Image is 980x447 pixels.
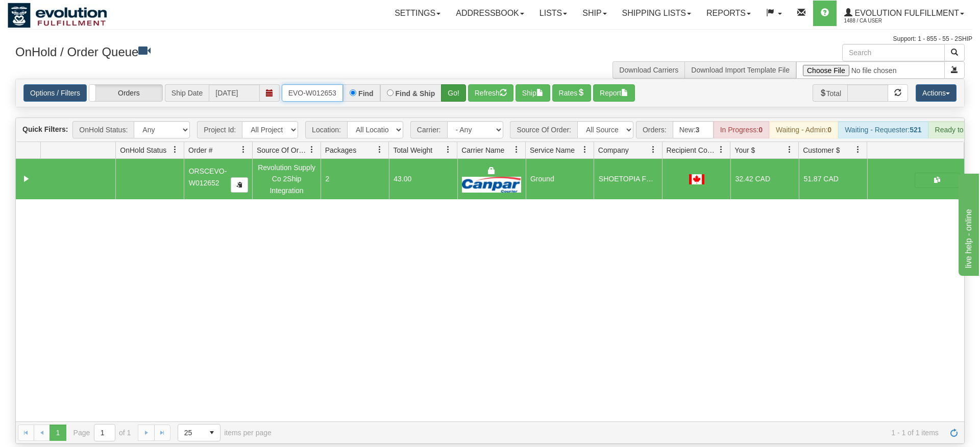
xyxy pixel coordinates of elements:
td: 51.87 CAD [799,159,867,199]
a: Options / Filters [23,84,87,102]
a: Collapse [20,173,33,185]
input: Order # [282,84,343,102]
span: Carrier: [410,121,447,138]
a: Ship [575,1,614,26]
a: Shipping lists [615,1,699,26]
iframe: chat widget [957,171,979,275]
span: 1488 / CA User [844,16,921,26]
img: Canpar [462,177,521,193]
a: Carrier Name filter column settings [508,141,525,158]
span: Source Of Order [257,145,308,155]
div: grid toolbar [16,118,964,142]
strong: 3 [696,126,700,134]
div: Revolution Supply Co 2Ship Integration [257,162,316,196]
div: Waiting - Requester: [838,121,928,138]
a: Lists [532,1,575,26]
button: Refresh [468,84,513,102]
button: Actions [916,84,957,102]
a: Total Weight filter column settings [439,141,457,158]
div: In Progress: [714,121,769,138]
strong: 0 [758,126,763,134]
span: Order # [188,145,212,155]
label: Find [358,90,374,97]
a: Reports [699,1,758,26]
span: Your $ [734,145,755,155]
td: SHOETOPIA FERGUS [594,159,662,199]
a: Packages filter column settings [371,141,388,158]
span: Packages [325,145,356,155]
a: Settings [387,1,448,26]
span: Total Weight [393,145,432,155]
span: Project Id: [197,121,242,138]
a: Your $ filter column settings [781,141,798,158]
span: select [204,425,220,441]
a: Refresh [946,425,962,441]
input: Page 1 [94,425,115,441]
button: Go! [441,84,466,102]
img: CA [689,174,704,184]
button: Report [593,84,635,102]
span: OnHold Status [120,145,166,155]
a: Download Import Template File [691,66,790,74]
div: Waiting - Admin: [769,121,838,138]
span: Recipient Country [667,145,718,155]
span: OnHold Status: [72,121,134,138]
a: Company filter column settings [645,141,662,158]
div: Support: 1 - 855 - 55 - 2SHIP [8,35,972,43]
label: Orders [89,85,162,101]
td: Ground [526,159,594,199]
span: Orders: [636,121,673,138]
span: 43.00 [394,175,411,183]
label: Quick Filters: [22,124,68,134]
span: Company [598,145,629,155]
span: 1 - 1 of 1 items [286,429,939,437]
a: Download Carriers [619,66,678,74]
label: Find & Ship [396,90,435,97]
a: Addressbook [448,1,532,26]
span: Location: [305,121,347,138]
input: Import [796,61,945,79]
strong: 521 [910,126,921,134]
a: Source Of Order filter column settings [303,141,321,158]
button: Ship [516,84,550,102]
span: Total [813,84,848,102]
a: Recipient Country filter column settings [713,141,730,158]
strong: 0 [827,126,831,134]
a: Evolution Fulfillment 1488 / CA User [837,1,972,26]
span: Evolution Fulfillment [852,9,959,17]
span: Customer $ [803,145,840,155]
span: Page 1 [50,425,66,441]
div: live help - online [8,6,94,18]
a: Order # filter column settings [235,141,252,158]
span: Source Of Order: [510,121,577,138]
a: Customer $ filter column settings [849,141,867,158]
a: Service Name filter column settings [576,141,594,158]
a: OnHold Status filter column settings [166,141,184,158]
span: 2 [325,175,329,183]
span: Carrier Name [461,145,504,155]
button: Copy to clipboard [231,177,248,193]
img: logo1488.jpg [8,3,107,28]
span: 25 [184,428,198,438]
button: Search [944,44,965,61]
span: Service Name [530,145,575,155]
span: ORSCEVO-W012652 [189,167,227,186]
button: Rates [552,84,592,102]
input: Search [842,44,945,61]
h3: OnHold / Order Queue [15,44,482,59]
span: Ship Date [165,84,209,102]
td: 32.42 CAD [730,159,799,199]
span: Page sizes drop down [178,424,220,441]
button: Shipping Documents [915,173,960,188]
span: Page of 1 [73,424,131,441]
div: New: [673,121,714,138]
span: items per page [178,424,272,441]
